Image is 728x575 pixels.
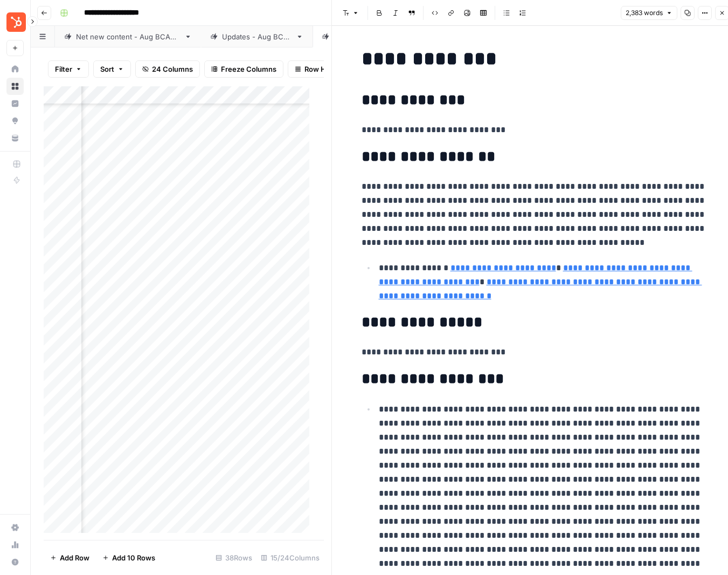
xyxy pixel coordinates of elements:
[6,112,24,129] a: Opportunities
[55,64,72,74] span: Filter
[6,519,24,536] a: Settings
[44,549,96,566] button: Add Row
[6,536,24,553] a: Usage
[222,31,292,42] div: Updates - Aug BCAP
[93,60,131,78] button: Sort
[6,60,24,78] a: Home
[6,78,24,95] a: Browse
[60,552,89,563] span: Add Row
[6,9,24,36] button: Workspace: Blog Content Action Plan
[256,549,324,566] div: 15/24 Columns
[621,6,677,20] button: 2,383 words
[6,553,24,571] button: Help + Support
[288,60,350,78] button: Row Height
[48,60,89,78] button: Filter
[100,64,114,74] span: Sort
[304,64,343,74] span: Row Height
[55,26,201,47] a: Net new content - Aug BCAP 2
[313,26,452,47] a: Net new content - Sep BCAP
[204,60,283,78] button: Freeze Columns
[211,549,256,566] div: 38 Rows
[626,8,663,18] span: 2,383 words
[76,31,180,42] div: Net new content - Aug BCAP 2
[6,12,26,32] img: Blog Content Action Plan Logo
[112,552,155,563] span: Add 10 Rows
[152,64,193,74] span: 24 Columns
[135,60,200,78] button: 24 Columns
[96,549,162,566] button: Add 10 Rows
[6,129,24,147] a: Your Data
[221,64,276,74] span: Freeze Columns
[6,95,24,112] a: Insights
[201,26,313,47] a: Updates - Aug BCAP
